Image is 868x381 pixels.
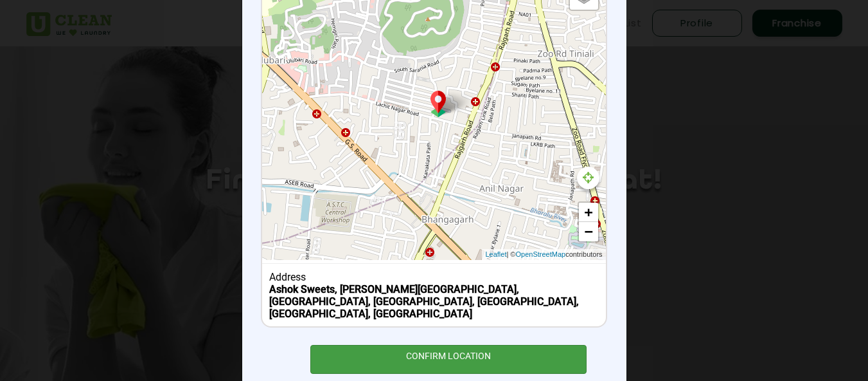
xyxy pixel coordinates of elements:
[579,222,598,241] a: Zoom out
[310,345,587,374] div: CONFIRM LOCATION
[485,249,506,260] a: Leaflet
[269,271,599,283] div: Address
[482,249,605,260] div: | © contributors
[579,203,598,222] a: Zoom in
[269,283,579,320] b: Ashok Sweets, [PERSON_NAME][GEOGRAPHIC_DATA], [GEOGRAPHIC_DATA], [GEOGRAPHIC_DATA], [GEOGRAPHIC_D...
[515,249,565,260] a: OpenStreetMap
